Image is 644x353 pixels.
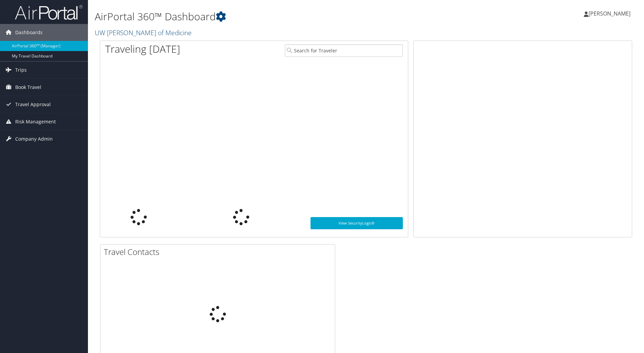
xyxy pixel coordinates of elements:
span: Trips [15,62,27,78]
h2: Travel Contacts [104,246,335,258]
input: Search for Traveler [285,44,403,57]
h1: AirPortal 360™ Dashboard [95,9,456,24]
h1: Traveling [DATE] [105,42,180,56]
span: Risk Management [15,113,56,130]
span: Company Admin [15,131,53,147]
img: airportal-logo.png [15,4,83,20]
span: [PERSON_NAME] [589,10,630,17]
a: UW [PERSON_NAME] of Medicine [95,28,193,37]
a: [PERSON_NAME] [584,3,637,24]
span: Book Travel [15,79,41,96]
a: View SecurityLogic® [310,217,403,229]
span: Dashboards [15,24,43,41]
span: Travel Approval [15,96,51,113]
